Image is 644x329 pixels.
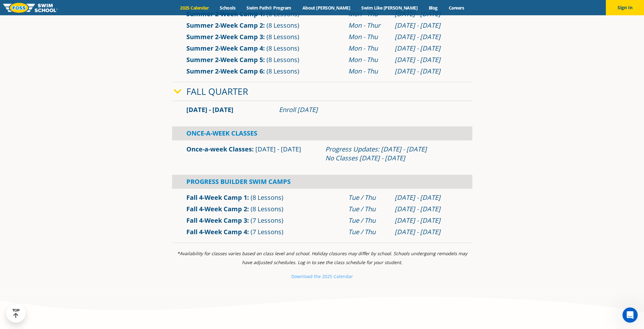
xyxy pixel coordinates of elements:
[251,205,283,213] span: (8 Lessons)
[186,205,247,213] a: Fall 4-Week Camp 2
[395,44,458,53] div: [DATE] - [DATE]
[318,273,353,279] small: e 2025 Calendar
[186,55,263,64] a: Summer 2-Week Camp 5
[622,307,638,323] iframe: Intercom live chat
[356,5,423,11] a: Swim Like [PERSON_NAME]
[267,55,299,64] span: (8 Lessons)
[395,55,458,64] div: [DATE] - [DATE]
[267,10,299,18] span: (8 Lessons)
[175,5,214,11] a: 2025 Calendar
[348,216,388,225] div: Tue / Thu
[267,21,299,30] span: (8 Lessons)
[186,145,252,153] a: Once-a-week Classes
[3,3,58,13] img: FOSS Swim School Logo
[279,105,458,114] div: Enroll [DATE]
[348,55,388,64] div: Mon - Thu
[395,67,458,76] div: [DATE] - [DATE]
[186,21,263,30] a: Summer 2-Week Camp 2
[395,21,458,30] div: [DATE] - [DATE]
[348,21,388,30] div: Mon - Thur
[186,32,263,41] a: Summer 2-Week Camp 3
[186,105,233,114] span: [DATE] - [DATE]
[241,5,297,11] a: Swim Path® Program
[186,44,263,52] a: Summer 2-Week Camp 4
[325,145,458,163] div: Progress Updates: [DATE] - [DATE] No Classes [DATE] - [DATE]
[348,44,388,53] div: Mon - Thu
[395,205,458,213] div: [DATE] - [DATE]
[172,175,472,189] div: Progress Builder Swim Camps
[186,227,247,236] a: Fall 4-Week Camp 4
[12,308,20,318] div: TOP
[291,273,353,279] a: Download the 2025 Calendar
[291,273,318,279] small: Download th
[348,67,388,76] div: Mon - Thu
[186,10,263,18] a: Summer 2-Week Camp 1
[214,5,241,11] a: Schools
[395,32,458,41] div: [DATE] - [DATE]
[251,216,283,225] span: (7 Lessons)
[267,44,299,52] span: (8 Lessons)
[348,205,388,213] div: Tue / Thu
[443,5,469,11] a: Careers
[177,250,467,265] i: *Availability for classes varies based on class level and school. Holiday closures may differ by ...
[267,67,299,75] span: (8 Lessons)
[395,193,458,202] div: [DATE] - [DATE]
[255,145,301,153] span: [DATE] - [DATE]
[186,85,248,97] a: Fall Quarter
[251,227,283,236] span: (7 Lessons)
[186,67,263,75] a: Summer 2-Week Camp 6
[186,216,247,225] a: Fall 4-Week Camp 3
[267,32,299,41] span: (8 Lessons)
[395,216,458,225] div: [DATE] - [DATE]
[172,126,472,140] div: Once-A-Week Classes
[423,5,443,11] a: Blog
[186,193,247,202] a: Fall 4-Week Camp 1
[395,227,458,236] div: [DATE] - [DATE]
[348,193,388,202] div: Tue / Thu
[251,193,283,202] span: (8 Lessons)
[348,227,388,236] div: Tue / Thu
[348,32,388,41] div: Mon - Thu
[297,5,356,11] a: About [PERSON_NAME]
